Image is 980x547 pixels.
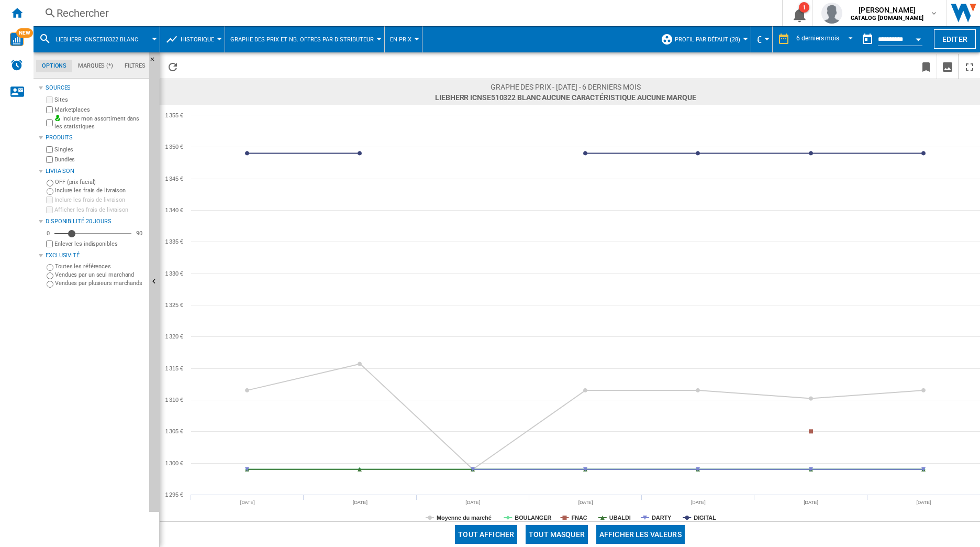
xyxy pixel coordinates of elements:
[55,262,145,270] label: Toutes les références
[851,15,923,21] b: CATALOG [DOMAIN_NAME]
[821,3,842,24] img: profile.jpg
[39,26,154,52] div: LIEBHERR ICNSE510322 BLANC
[119,60,151,72] md-tab-item: Filtres
[47,281,53,288] input: Vendues par plusieurs marchands
[54,196,145,204] label: Inclure les frais de livraison
[46,106,53,113] input: Marketplaces
[165,397,183,403] tspan: 1 310 €
[390,26,417,52] button: En prix
[526,525,588,544] button: Tout masquer
[46,116,53,129] input: Inclure mon assortiment dans les statistiques
[165,460,183,466] tspan: 1 300 €
[47,264,53,271] input: Toutes les références
[799,2,809,13] div: 1
[46,84,145,92] div: Sources
[165,491,183,498] tspan: 1 295 €
[390,36,411,43] span: En prix
[437,515,492,521] tspan: Moyenne du marché
[54,115,61,121] img: mysite-bg-18x18.png
[46,217,145,226] div: Disponibilité 20 Jours
[465,500,480,505] tspan: [DATE]
[756,34,762,45] span: €
[751,26,773,52] md-menu: Currency
[46,206,53,213] input: Afficher les frais de livraison
[46,96,53,103] input: Sites
[54,206,145,214] label: Afficher les frais de livraison
[691,500,706,505] tspan: [DATE]
[57,6,755,20] div: Rechercher
[675,26,745,52] button: Profil par défaut (28)
[230,36,374,43] span: Graphe des prix et nb. offres par distributeur
[44,229,52,237] div: 0
[578,500,593,505] tspan: [DATE]
[165,302,183,308] tspan: 1 325 €
[162,54,183,79] button: Recharger
[165,333,183,340] tspan: 1 320 €
[455,525,517,544] button: Tout afficher
[165,144,183,150] tspan: 1 350 €
[54,228,131,239] md-slider: Disponibilité
[46,251,145,260] div: Exclusivité
[72,60,119,72] md-tab-item: Marques (*)
[230,26,379,52] button: Graphe des prix et nb. offres par distributeur
[10,59,23,71] img: alerts-logo.svg
[10,32,24,46] img: wise-card.svg
[435,92,696,103] span: LIEBHERR ICNSE510322 BLANC Aucune caractéristique Aucune marque
[165,176,183,182] tspan: 1 345 €
[55,178,145,186] label: OFF (prix facial)
[55,187,145,194] label: Inclure les frais de livraison
[46,134,145,142] div: Produits
[46,196,53,203] input: Inclure les frais de livraison
[165,207,183,213] tspan: 1 340 €
[165,365,183,371] tspan: 1 315 €
[515,515,551,521] tspan: BOULANGER
[796,35,839,42] div: 6 derniers mois
[857,29,878,50] button: md-calendar
[596,525,685,544] button: Afficher les valeurs
[435,82,696,92] span: Graphe des prix - [DATE] - 6 derniers mois
[851,5,923,15] span: [PERSON_NAME]
[165,112,183,118] tspan: 1 355 €
[46,156,53,163] input: Bundles
[149,52,160,512] button: Masquer
[916,54,937,79] button: Créer un favoris
[36,60,72,72] md-tab-item: Options
[909,28,928,47] button: Open calendar
[353,500,367,505] tspan: [DATE]
[959,54,980,79] button: Plein écran
[46,167,145,176] div: Livraison
[54,156,145,163] label: Bundles
[165,270,183,277] tspan: 1 330 €
[916,500,931,505] tspan: [DATE]
[149,52,162,71] button: Masquer
[55,26,149,52] button: LIEBHERR ICNSE510322 BLANC
[937,54,958,79] button: Télécharger en image
[47,188,53,195] input: Inclure les frais de livraison
[54,106,145,114] label: Marketplaces
[55,279,145,287] label: Vendues par plusieurs marchands
[46,146,53,153] input: Singles
[181,26,219,52] button: Historique
[795,31,857,48] md-select: REPORTS.WIZARD.STEPS.REPORT.STEPS.REPORT_OPTIONS.PERIOD: 6 derniers mois
[652,515,672,521] tspan: DARTY
[47,272,53,279] input: Vendues par un seul marchand
[165,428,183,434] tspan: 1 305 €
[181,36,214,43] span: Historique
[54,96,145,104] label: Sites
[54,240,145,248] label: Enlever les indisponibles
[55,271,145,279] label: Vendues par un seul marchand
[54,115,145,131] label: Inclure mon assortiment dans les statistiques
[609,515,631,521] tspan: UBALDI
[240,500,255,505] tspan: [DATE]
[756,26,767,52] button: €
[661,26,745,52] div: Profil par défaut (28)
[571,515,587,521] tspan: FNAC
[46,240,53,247] input: Afficher les frais de livraison
[54,146,145,154] label: Singles
[804,500,818,505] tspan: [DATE]
[675,36,740,43] span: Profil par défaut (28)
[934,29,976,49] button: Editer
